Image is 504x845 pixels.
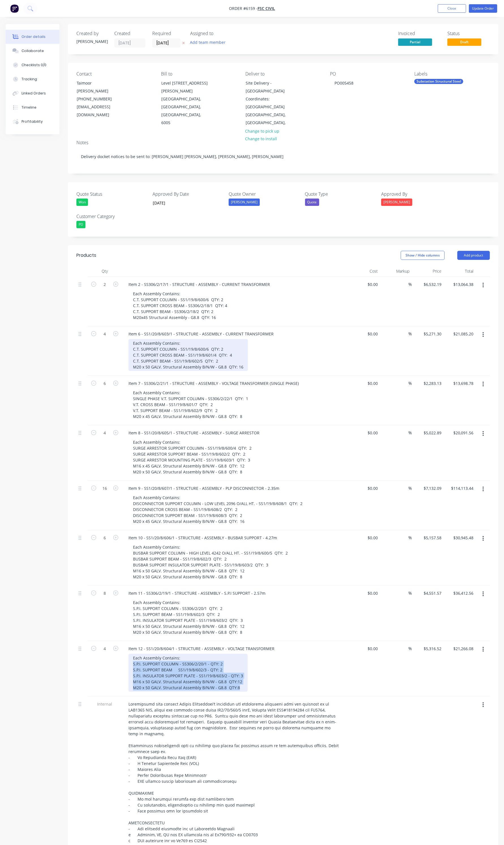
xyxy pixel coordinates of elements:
span: % [409,534,412,541]
div: Taimoor [PERSON_NAME][PHONE_NUMBER][EMAIL_ADDRESS][DOMAIN_NAME] [72,79,128,119]
span: % [409,380,412,387]
label: Quote Owner [229,191,299,197]
label: Quote Type [305,191,376,197]
span: % [409,281,412,288]
div: Delivery docket notices to be sent to: [PERSON_NAME] [PERSON_NAME], [PERSON_NAME], [PERSON_NAME] [76,148,490,165]
div: Total [444,266,476,277]
button: Profitability [6,115,59,129]
button: Show / Hide columns [401,251,445,260]
div: Item 2 - SS306/2/17/1 - STRUCTURE - ASSEMBLY - CURRENT TRANSFORMER [124,280,274,288]
div: Item 11 - SS306/2/19/1 - STRUCTURE - ASSEMBLY - S.P.I SUPPORT - 2.57m [124,589,270,597]
div: PO [330,71,406,77]
div: Item 10 - SS1/20/8/606/1 - STRUCTURE - ASSEMBLY - BUSBAR SUPPORT - 4.27m [124,534,282,542]
div: Each Assembly Contains: S.P.I. SUPPORT COLUMN - SS306/2/20/1 QTY: 2 S.P.I. SUPPORT BEAM - SS1/19/... [128,598,249,636]
div: Each Assembly Contains: SURGE ARRESTOR SUPPORT COLUMN - SS1/19/8/600/4 QTY: 2 SURGE ARRESTOR SUPP... [128,438,256,476]
div: [GEOGRAPHIC_DATA], [GEOGRAPHIC_DATA], [246,111,293,127]
label: Approved By Date [153,191,223,197]
div: Qty [88,266,122,277]
div: [PERSON_NAME] [76,38,108,44]
div: Site Delivery - [GEOGRAPHIC_DATA] Coordinates: [GEOGRAPHIC_DATA][GEOGRAPHIC_DATA], [GEOGRAPHIC_DA... [241,79,297,127]
div: Products [76,252,96,259]
div: PO005458 [330,79,358,87]
span: % [409,430,412,436]
button: Tracking [6,72,59,86]
div: Assigned to [190,31,247,36]
span: Order #6159 - [229,6,258,11]
div: [PERSON_NAME] [229,199,260,206]
div: [PHONE_NUMBER] [77,95,124,103]
div: Invoiced [398,31,441,36]
img: Factory [10,4,19,13]
div: Quote [305,199,319,206]
div: Created by [76,31,108,36]
div: Item 6 - SS1/20/8/603/1 - STRUCTURE - ASSEMBLY - CURRENT TRANSFORMER [124,330,278,338]
div: PD [76,221,85,228]
a: FSC Civil [258,6,275,11]
button: Collaborate [6,44,59,58]
div: Profitability [22,119,43,124]
span: % [409,331,412,337]
div: Order details [22,34,46,39]
span: Internal [90,701,119,707]
button: Add team member [187,38,229,46]
div: Each Assembly Contains: SINGLE PHASE V.T. SUPPORT COLUMN - SS306/2/22/1 QTY: 1 V.T. CROSS BEAM - ... [128,389,253,421]
div: Required [152,31,183,36]
div: Status [447,31,490,36]
div: Item 9 - SS1/20/8/607/1 - STRUCTURE - ASSEMBLY - PLP DISCONNECTOR - 2.35m [124,484,284,492]
div: Substation Structural Steel [414,79,463,84]
div: Taimoor [PERSON_NAME] [77,79,124,95]
div: Collaborate [22,48,44,53]
label: Quote Status [76,191,147,197]
label: Customer Category [76,213,147,220]
span: Draft [447,38,481,46]
div: [PERSON_NAME] [381,199,412,206]
div: Level [STREET_ADDRESS][PERSON_NAME] [161,79,208,95]
div: Each Assembly Contains: DISCONNECTOR SUPPORT COLUMN - LOW LEVEL 2096 O/ALL HT. - SS1/19/8/608/1 Q... [128,493,307,525]
div: Created [114,31,145,36]
div: [EMAIL_ADDRESS][DOMAIN_NAME] [77,103,124,119]
div: Won [76,199,88,206]
button: Order details [6,30,59,44]
div: Price [412,266,444,277]
div: Markup [380,266,412,277]
div: Deliver to [245,71,321,77]
div: Linked Orders [22,91,46,96]
div: Item 8 - SS1/20/8/605/1 - STRUCTURE - ASSEMBLY - SURGE ARRESTOR [124,429,264,437]
label: Approved By [381,191,452,197]
button: Add team member [190,38,229,46]
div: Site Delivery - [GEOGRAPHIC_DATA] Coordinates: [GEOGRAPHIC_DATA] [246,79,293,111]
div: Item 12 - SS1/20/8/604/1 - STRUCTURE - ASSEMBLY - VOLTAGE TRANSFORMER [124,644,279,653]
div: Tracking [22,77,37,82]
button: Timeline [6,100,59,115]
div: Labels [414,71,490,77]
span: % [409,645,412,652]
button: Change to pick up [242,127,282,135]
div: Each Assembly Contains: C.T. SUPPORT COLUMN - SS1/19/8/600/6 QTY: 2 C.T. SUPPORT CROSS BEAM - SS1... [128,339,248,371]
div: Timeline [22,105,37,110]
button: Close [438,4,466,13]
span: % [409,485,412,492]
span: % [409,590,412,596]
button: Update Order [469,4,497,13]
div: Each Assembly Contains: BUSBAR SUPPORT COLUMN - HIGH LEVEL 4242 O/ALL HT. - SS1/19/8/600/5 QTY: 2... [128,543,292,581]
div: Contact [76,71,152,77]
button: Add product [457,251,490,260]
input: Enter date [149,199,219,207]
button: Linked Orders [6,86,59,100]
span: Partial [398,38,432,46]
div: Each Assembly Contains: C.T. SUPPORT COLUMN - SS1/19/8/600/6 QTY: 2 C.T. SUPPORT CROSS BEAM - SS3... [128,290,232,322]
div: Level [STREET_ADDRESS][PERSON_NAME][GEOGRAPHIC_DATA], [GEOGRAPHIC_DATA], [GEOGRAPHIC_DATA], 6005 [156,79,213,127]
div: Each Assembly Contains: S.P.I. SUPPORT COLUMN - SS306/2/20/1 - QTY: 2 S.P.I. SUPPORT BEAM SS1/19/... [128,654,248,692]
div: Bill to [161,71,237,77]
div: Item 7 - SS306/2/21/1 - STRUCTURE - ASSEMBLY - VOLTAGE TRANSFORMER (SINGLE PHASE) [124,379,303,387]
div: Checklists 0/0 [22,62,46,68]
div: Cost [348,266,380,277]
button: Change to install [242,135,280,143]
div: [GEOGRAPHIC_DATA], [GEOGRAPHIC_DATA], [GEOGRAPHIC_DATA], 6005 [161,95,208,127]
button: Checklists 0/0 [6,58,59,72]
div: Notes [76,140,490,145]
